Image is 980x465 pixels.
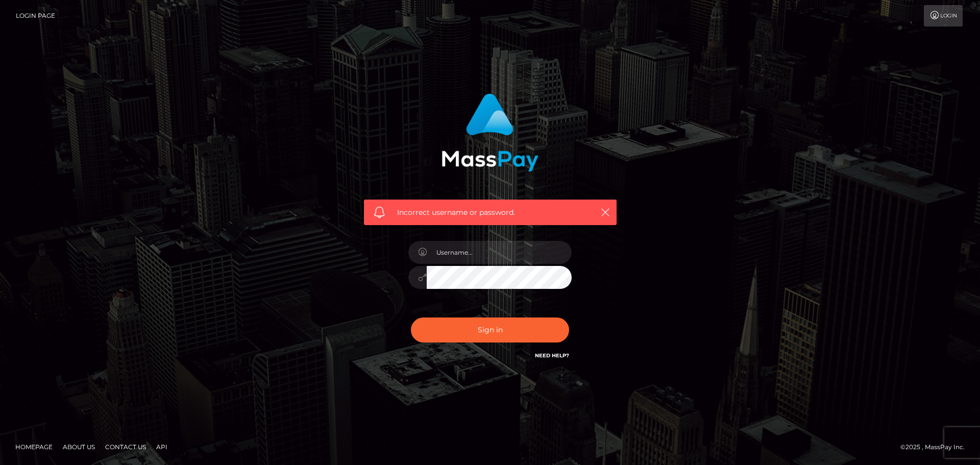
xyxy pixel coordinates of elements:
[924,5,963,27] a: Login
[900,442,972,453] div: © 2025 , MassPay Inc.
[442,93,538,172] img: MassPay Login
[427,241,572,264] input: Username...
[59,439,99,455] a: About Us
[11,439,57,455] a: Homepage
[101,439,150,455] a: Contact Us
[16,5,55,27] a: Login Page
[411,317,569,342] button: Sign in
[397,207,583,218] span: Incorrect username or password.
[535,352,569,359] a: Need Help?
[152,439,171,455] a: API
